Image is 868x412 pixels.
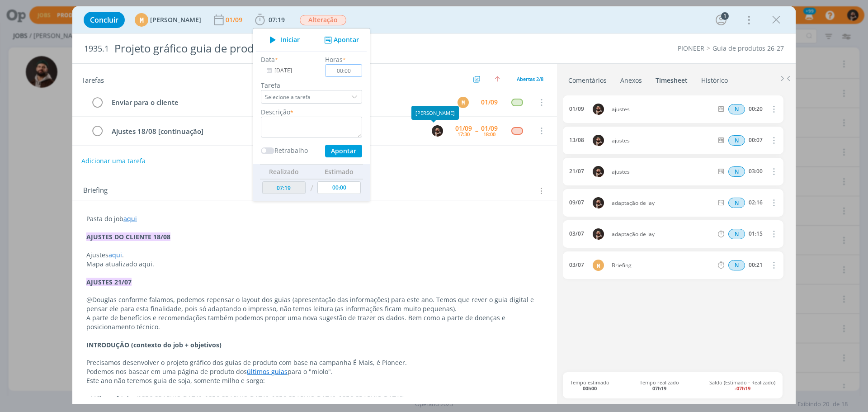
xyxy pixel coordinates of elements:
[84,44,109,54] span: 1935.1
[593,228,604,240] img: D
[135,13,148,27] div: M
[456,95,470,109] button: M
[325,55,343,64] label: Horas
[728,198,745,208] span: N
[86,358,543,367] p: Precisamos desenvolver o projeto gráfico dos guias de produto com base na campanha É Mais, é Pion...
[640,379,679,391] span: Tempo realizado
[111,38,489,60] div: Projeto gráfico guia de produtos
[123,214,137,223] a: aqui
[728,229,745,239] span: N
[608,263,716,268] span: Briefing
[728,166,745,177] div: Horas normais
[86,232,170,241] strong: AJUSTES DO CLIENTE 18/08
[608,232,716,237] span: adaptação de lay
[325,145,362,157] button: Apontar
[264,33,300,46] button: Iniciar
[568,72,607,85] a: Comentários
[569,168,584,175] div: 21/07
[274,146,308,155] label: Retrabalho
[108,97,449,108] div: Enviar para o cliente
[83,185,108,197] span: Briefing
[749,199,763,206] div: 02:16
[150,17,201,23] span: [PERSON_NAME]
[517,76,543,82] span: Abertas 2/8
[569,231,584,237] div: 03/07
[86,367,543,376] p: Podemos nos basear em uma página de produto dos para o "miolo".
[749,231,763,237] div: 01:15
[84,12,125,28] button: Concluir
[261,55,275,64] label: Data
[735,385,750,392] b: -07h19
[652,385,666,392] b: 07h19
[608,107,716,112] span: ajustes
[86,394,543,403] p: - Milho safrinha ([GEOGRAPHIC_DATA], [GEOGRAPHIC_DATA], [GEOGRAPHIC_DATA], [GEOGRAPHIC_DATA])
[749,106,763,112] div: 00:20
[709,379,775,391] span: Saldo (Estimado - Realizado)
[86,251,543,260] p: Ajustes .
[620,76,642,85] div: Anexos
[135,13,201,27] button: M[PERSON_NAME]
[608,200,716,206] span: adaptação de lay
[458,132,470,137] div: 17:30
[322,35,359,45] button: Apontar
[430,124,444,137] button: D
[655,72,688,85] a: Timesheet
[728,135,745,146] div: Horas normais
[593,166,604,177] img: D
[749,137,763,143] div: 00:07
[108,251,122,259] a: aqui
[86,278,132,286] strong: AJUSTES 21/07
[721,12,729,20] div: 1
[260,164,308,179] th: Realizado
[281,37,300,43] span: Iniciar
[608,138,716,143] span: ajustes
[728,135,745,146] span: N
[569,106,584,112] div: 01/09
[728,104,745,114] div: Horas normais
[728,229,745,239] div: Horas normais
[72,6,796,404] div: dialog
[86,313,543,331] p: A parte de benefícios e recomendações também podemos propor uma nova sugestão de trazer os dados....
[108,126,423,137] div: Ajustes 18/08 [continuação]
[593,104,604,115] img: D
[308,179,316,198] td: /
[81,74,104,85] span: Tarefas
[481,99,498,105] div: 01/09
[86,260,543,269] p: Mapa atualizado aqui.
[749,262,763,268] div: 00:21
[90,16,118,24] span: Concluir
[455,125,472,132] div: 01/09
[728,198,745,208] div: Horas normais
[728,166,745,177] span: N
[593,197,604,208] img: D
[728,104,745,114] span: N
[315,164,363,179] th: Estimado
[495,76,500,82] img: arrow-up.svg
[81,153,146,169] button: Adicionar uma tarefa
[483,132,495,137] div: 18:00
[701,72,728,85] a: Histórico
[253,28,370,201] ul: 07:19
[712,44,784,52] a: Guia de produtos 26-27
[481,125,498,132] div: 01/09
[728,260,745,270] div: Horas normais
[458,97,469,108] div: M
[570,379,609,391] span: Tempo estimado
[86,341,222,349] strong: INTRODUÇÃO (contexto do job + objetivos)
[261,64,317,77] input: Data
[86,214,543,223] p: Pasta do job
[728,260,745,270] span: N
[253,13,287,27] button: 07:19
[415,110,455,116] div: [PERSON_NAME]
[714,13,728,27] button: 1
[432,125,443,137] img: D
[593,260,604,271] div: M
[269,15,285,24] span: 07:19
[583,385,597,392] b: 00h00
[608,169,716,175] span: ajustes
[593,135,604,146] img: D
[226,17,244,23] div: 01/09
[749,168,763,175] div: 03:00
[261,107,290,117] label: Descrição
[475,128,478,134] span: --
